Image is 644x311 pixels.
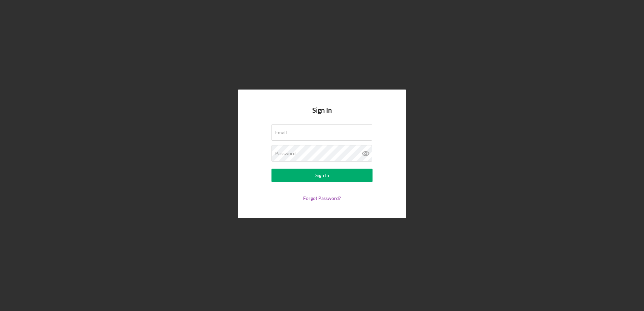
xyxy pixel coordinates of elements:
[275,151,296,156] label: Password
[312,106,332,124] h4: Sign In
[271,169,373,182] button: Sign In
[303,195,341,201] a: Forgot Password?
[315,169,329,182] div: Sign In
[275,130,287,135] label: Email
